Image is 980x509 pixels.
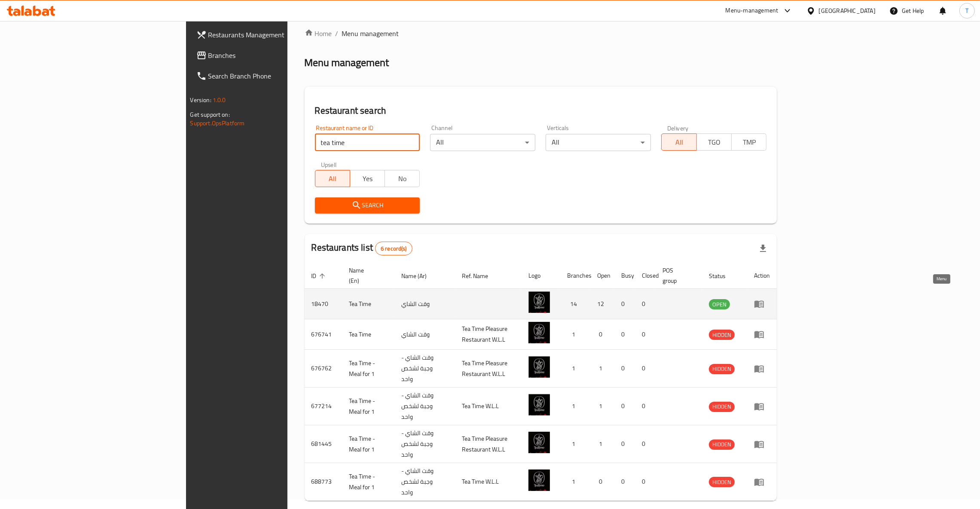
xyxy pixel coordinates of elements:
td: 1 [590,350,614,388]
td: 0 [635,388,656,425]
td: 1 [590,425,614,463]
span: HIDDEN [709,439,735,449]
td: 14 [560,289,590,319]
td: Tea Time W.L.L [455,463,522,501]
button: No [385,170,420,187]
div: Menu [754,329,770,339]
img: Tea Time [528,291,550,313]
td: وقت الشاي - وجبة لشخص واحد [394,425,455,463]
span: No [388,173,416,185]
th: Action [747,263,777,289]
span: TMP [735,136,763,148]
span: Name (En) [349,265,385,286]
td: Tea Time - Meal for 1 [342,463,395,501]
img: Tea Time -Meal for 1 [528,394,550,415]
img: Tea Time [528,322,550,343]
td: 0 [635,289,656,319]
td: 0 [635,425,656,463]
td: 1 [560,425,590,463]
td: وقت الشاي [394,289,455,319]
img: Tea Time -Meal for 1 [528,356,550,378]
label: Delivery [667,125,689,131]
div: HIDDEN [709,364,735,374]
nav: breadcrumb [305,28,777,39]
h2: Menu management [305,56,389,70]
div: Total records count [375,242,412,255]
td: 0 [614,388,635,425]
a: Support.OpsPlatform [190,118,245,129]
td: 0 [614,319,635,350]
div: Menu [754,439,770,449]
span: All [665,136,693,148]
td: 0 [635,350,656,388]
td: وقت الشاي [394,319,455,350]
button: All [661,133,696,151]
img: Tea Time -Meal for 1 [528,432,550,453]
button: Search [315,197,420,213]
td: وقت الشاي - وجبة لشخص واحد [394,388,455,425]
div: Export file [753,238,773,259]
td: Tea Time [342,289,395,319]
span: POS group [662,265,692,286]
th: Open [590,263,614,289]
span: Menu management [342,28,399,39]
span: HIDDEN [709,402,735,412]
span: HIDDEN [709,364,735,374]
span: Branches [208,50,343,61]
span: TGO [700,136,728,148]
th: Logo [522,263,560,289]
td: 0 [635,319,656,350]
input: Search for restaurant name or ID.. [315,134,420,151]
h2: Restaurant search [315,104,767,117]
a: Branches [189,45,350,66]
div: HIDDEN [709,402,735,412]
td: 0 [614,425,635,463]
td: 0 [590,463,614,501]
div: Menu [754,401,770,412]
td: 0 [614,350,635,388]
span: 1.0.0 [213,94,226,106]
div: Menu [754,364,770,374]
th: Closed [635,263,656,289]
button: All [315,170,350,187]
td: 1 [560,319,590,350]
td: 0 [590,319,614,350]
span: All [319,173,347,185]
a: Restaurants Management [189,24,350,45]
div: HIDDEN [709,330,735,340]
td: 1 [590,388,614,425]
a: Search Branch Phone [189,66,350,86]
span: Yes [354,173,382,185]
td: 0 [635,463,656,501]
td: 1 [560,350,590,388]
button: Yes [350,170,385,187]
span: Search [322,200,413,211]
div: HIDDEN [709,439,735,450]
span: HIDDEN [709,477,735,487]
img: Tea Time - Meal for 1 [528,470,550,491]
div: [GEOGRAPHIC_DATA] [819,6,876,15]
div: All [546,134,651,151]
span: T [965,6,968,15]
th: Branches [560,263,590,289]
span: Get support on: [190,109,230,120]
div: OPEN [709,299,730,309]
table: enhanced table [305,263,777,501]
td: 1 [560,463,590,501]
span: Restaurants Management [208,30,343,40]
td: وقت الشاي - وجبة لشخص واحد [394,463,455,501]
td: Tea Time [342,319,395,350]
td: 1 [560,388,590,425]
td: 0 [614,463,635,501]
span: Status [709,271,737,281]
span: OPEN [709,300,730,309]
td: Tea Time W.L.L [455,388,522,425]
button: TGO [696,133,732,151]
span: Search Branch Phone [208,71,343,81]
td: Tea Time Pleasure Restaurant W.L.L [455,319,522,350]
td: Tea Time -Meal for 1 [342,425,395,463]
span: HIDDEN [709,330,735,340]
div: Menu-management [726,6,779,16]
td: Tea Time -Meal for 1 [342,388,395,425]
span: Ref. Name [462,271,499,281]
